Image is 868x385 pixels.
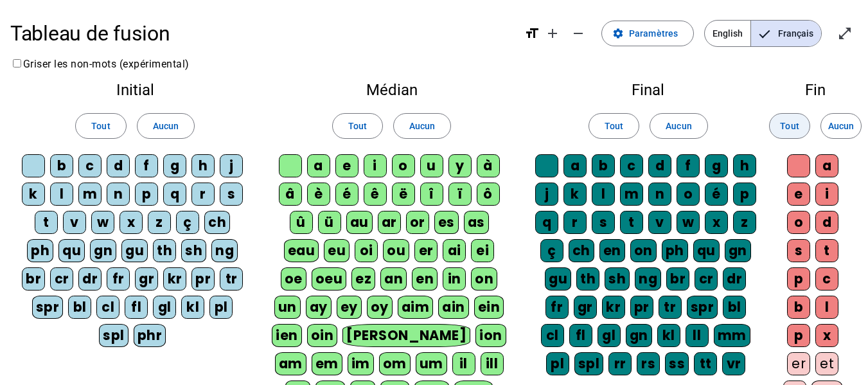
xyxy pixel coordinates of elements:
[412,267,438,291] div: en
[434,211,459,234] div: es
[91,211,114,234] div: w
[815,267,838,291] div: c
[78,154,102,177] div: c
[307,183,330,206] div: è
[534,82,763,98] h2: Final
[475,324,506,347] div: ion
[75,113,126,139] button: Tout
[355,239,378,262] div: oi
[448,154,472,177] div: y
[477,154,500,177] div: à
[565,21,591,46] button: Diminuer la taille de la police
[828,118,854,134] span: Aucun
[540,239,563,262] div: ç
[120,211,143,234] div: x
[135,267,158,291] div: gr
[393,113,451,139] button: Aucun
[68,296,91,319] div: bl
[181,239,206,262] div: sh
[91,118,110,134] span: Tout
[392,183,415,206] div: ë
[335,154,359,177] div: e
[211,239,238,262] div: ng
[176,211,199,234] div: ç
[163,154,186,177] div: g
[837,26,853,41] mat-icon: open_in_full
[270,82,513,98] h2: Médian
[346,211,373,234] div: au
[135,183,158,206] div: p
[348,118,367,134] span: Tout
[220,267,243,291] div: tr
[443,239,466,262] div: ai
[612,28,624,39] mat-icon: settings
[332,113,383,139] button: Tout
[620,154,643,177] div: c
[312,352,342,375] div: em
[448,183,472,206] div: ï
[620,183,643,206] div: m
[125,296,148,319] div: fl
[10,58,190,70] label: Griser les non-mots (expérimental)
[420,183,443,206] div: î
[815,211,838,234] div: d
[657,324,680,347] div: kl
[677,211,700,234] div: w
[383,239,409,262] div: ou
[32,296,64,319] div: spr
[284,239,319,262] div: eau
[733,183,756,206] div: p
[820,113,862,139] button: Aucun
[481,352,504,375] div: ill
[50,267,73,291] div: cr
[220,183,243,206] div: s
[546,352,569,375] div: pl
[27,239,53,262] div: ph
[815,352,838,375] div: et
[783,82,847,98] h2: Fin
[364,154,387,177] div: i
[695,267,718,291] div: cr
[135,154,158,177] div: f
[687,296,718,319] div: spr
[78,267,102,291] div: dr
[209,296,233,319] div: pl
[35,211,58,234] div: t
[535,211,558,234] div: q
[620,211,643,234] div: t
[307,324,338,347] div: oin
[438,296,469,319] div: ain
[787,211,810,234] div: o
[630,239,657,262] div: on
[50,183,73,206] div: l
[406,211,429,234] div: or
[181,296,204,319] div: kl
[281,267,306,291] div: oe
[714,324,750,347] div: mm
[787,183,810,206] div: e
[290,211,313,234] div: û
[274,296,301,319] div: un
[704,20,822,47] mat-button-toggle-group: Language selection
[477,183,500,206] div: ô
[787,239,810,262] div: s
[348,352,374,375] div: im
[318,211,341,234] div: ü
[574,352,604,375] div: spl
[78,183,102,206] div: m
[592,183,615,206] div: l
[90,239,116,262] div: gn
[605,267,630,291] div: sh
[13,59,21,67] input: Griser les non-mots (expérimental)
[637,352,660,375] div: rs
[279,183,302,206] div: â
[666,267,689,291] div: br
[535,183,558,206] div: j
[787,324,810,347] div: p
[705,154,728,177] div: g
[312,267,347,291] div: oeu
[705,183,728,206] div: é
[163,183,186,206] div: q
[364,183,387,206] div: ê
[272,324,302,347] div: ien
